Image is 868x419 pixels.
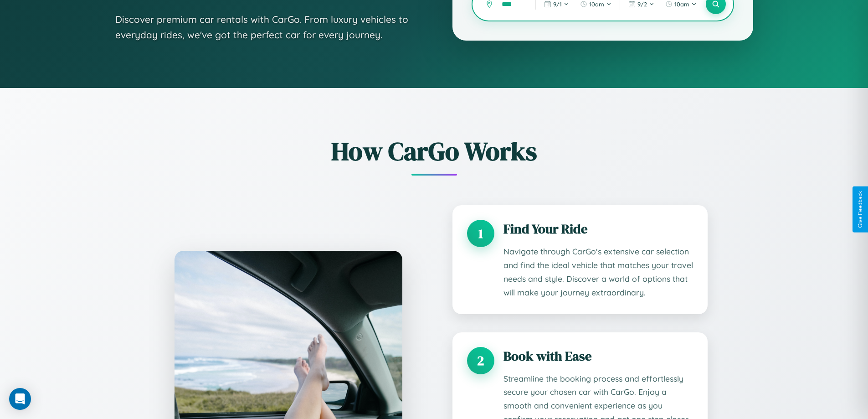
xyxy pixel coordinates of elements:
[161,134,708,169] h2: How CarGo Works
[589,0,604,8] span: 10am
[503,347,693,365] h3: Book with Ease
[467,347,494,374] div: 2
[467,220,494,247] div: 1
[503,220,693,238] h3: Find Your Ride
[503,245,693,300] p: Navigate through CarGo's extensive car selection and find the ideal vehicle that matches your tra...
[9,388,31,410] div: Open Intercom Messenger
[637,0,647,8] span: 9 / 2
[553,0,562,8] span: 9 / 1
[115,12,416,42] p: Discover premium car rentals with CarGo. From luxury vehicles to everyday rides, we've got the pe...
[857,191,863,228] div: Give Feedback
[674,0,689,8] span: 10am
